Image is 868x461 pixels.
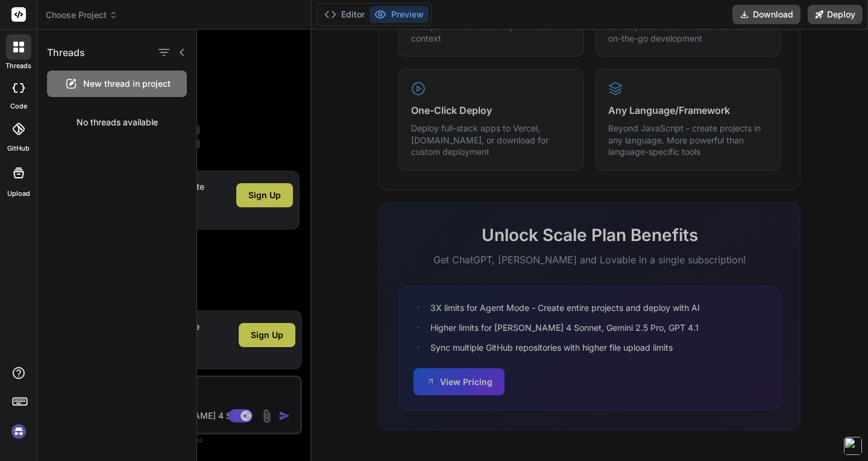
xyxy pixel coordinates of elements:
[47,45,85,60] h1: Threads
[10,101,27,111] label: code
[808,5,863,24] button: Deploy
[7,143,30,154] label: GitHub
[37,107,197,138] div: No threads available
[844,437,862,455] img: icon128.png
[319,6,370,23] button: Editor
[732,5,800,24] button: Download
[83,78,171,90] span: New thread in project
[46,9,118,21] span: Choose Project
[8,421,29,442] img: signin
[5,61,31,71] label: threads
[7,189,30,199] label: Upload
[370,6,429,23] button: Preview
